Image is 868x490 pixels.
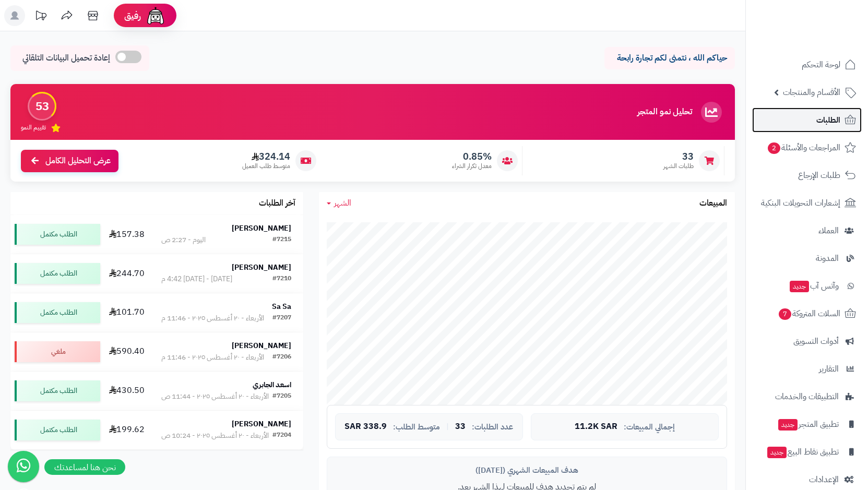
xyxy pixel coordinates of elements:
a: تطبيق نقاط البيعجديد [752,439,862,464]
div: الطلب مكتمل [15,224,100,245]
span: طلبات الإرجاع [798,168,840,183]
span: عدد الطلبات: [472,423,513,432]
strong: اسعد الجابري [253,379,291,390]
a: السلات المتروكة7 [752,301,862,326]
a: وآتس آبجديد [752,273,862,298]
a: الشهر [327,197,351,209]
span: 11.2K SAR [575,422,617,432]
span: العملاء [818,223,839,238]
span: لوحة التحكم [802,57,840,72]
span: متوسط الطلب: [393,423,440,432]
div: الأربعاء - ٢٠ أغسطس ٢٠٢٥ - 11:44 ص [161,391,269,402]
div: #7210 [272,274,291,284]
span: المراجعات والأسئلة [767,140,840,155]
span: متوسط طلب العميل [242,162,290,171]
a: لوحة التحكم [752,52,862,77]
a: إشعارات التحويلات البنكية [752,190,862,216]
div: الأربعاء - ٢٠ أغسطس ٢٠٢٥ - 10:24 ص [161,431,269,441]
span: إعادة تحميل البيانات التلقائي [22,52,110,64]
span: 2 [768,142,780,154]
span: الطلبات [816,113,840,127]
span: 324.14 [242,151,290,162]
span: التطبيقات والخدمات [775,389,839,404]
span: تطبيق المتجر [777,417,839,432]
div: الطلب مكتمل [15,420,100,440]
span: إجمالي المبيعات: [624,423,675,432]
div: الطلب مكتمل [15,302,100,323]
span: الشهر [334,197,351,209]
span: المدونة [816,251,839,266]
h3: تحليل نمو المتجر [637,107,692,117]
p: حياكم الله ، نتمنى لكم تجارة رابحة [612,52,727,64]
span: عرض التحليل الكامل [45,155,111,167]
div: #7206 [272,352,291,363]
a: الطلبات [752,107,862,133]
td: 199.62 [104,411,149,449]
div: #7207 [272,313,291,324]
div: #7204 [272,431,291,441]
td: 157.38 [104,215,149,254]
span: | [446,423,449,431]
span: جديد [767,447,787,458]
h3: المبيعات [699,199,727,208]
span: تطبيق نقاط البيع [766,445,839,459]
td: 244.70 [104,254,149,293]
div: هدف المبيعات الشهري ([DATE]) [335,465,719,476]
span: إشعارات التحويلات البنكية [761,196,840,210]
div: الطلب مكتمل [15,380,100,401]
span: 33 [663,151,694,162]
h3: آخر الطلبات [259,199,295,208]
strong: Sa Sa [272,301,291,312]
strong: [PERSON_NAME] [232,419,291,429]
div: #7215 [272,235,291,245]
a: تطبيق المتجرجديد [752,412,862,437]
a: التطبيقات والخدمات [752,384,862,409]
div: ملغي [15,341,100,362]
span: 7 [779,308,791,320]
td: 430.50 [104,372,149,410]
img: ai-face.png [145,5,166,26]
strong: [PERSON_NAME] [232,262,291,273]
a: العملاء [752,218,862,243]
div: #7205 [272,391,291,402]
div: الطلب مكتمل [15,263,100,284]
div: [DATE] - [DATE] 4:42 م [161,274,232,284]
div: الأربعاء - ٢٠ أغسطس ٢٠٢٥ - 11:46 م [161,352,264,363]
span: جديد [778,419,798,431]
a: عرض التحليل الكامل [21,150,118,172]
span: 0.85% [452,151,492,162]
span: جديد [790,281,809,292]
strong: [PERSON_NAME] [232,340,291,351]
strong: [PERSON_NAME] [232,223,291,234]
td: 101.70 [104,293,149,332]
span: رفيق [124,9,141,22]
div: اليوم - 2:27 ص [161,235,206,245]
span: طلبات الشهر [663,162,694,171]
a: تحديثات المنصة [28,5,54,29]
td: 590.40 [104,332,149,371]
span: الإعدادات [809,472,839,487]
span: تقييم النمو [21,123,46,132]
a: التقارير [752,356,862,381]
a: أدوات التسويق [752,329,862,354]
div: الأربعاء - ٢٠ أغسطس ٢٠٢٥ - 11:46 م [161,313,264,324]
span: التقارير [819,362,839,376]
span: 338.9 SAR [344,422,387,432]
span: الأقسام والمنتجات [783,85,840,100]
span: معدل تكرار الشراء [452,162,492,171]
span: أدوات التسويق [793,334,839,349]
a: المدونة [752,246,862,271]
span: 33 [455,422,466,432]
span: وآتس آب [789,279,839,293]
span: السلات المتروكة [778,306,840,321]
a: طلبات الإرجاع [752,163,862,188]
a: المراجعات والأسئلة2 [752,135,862,160]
